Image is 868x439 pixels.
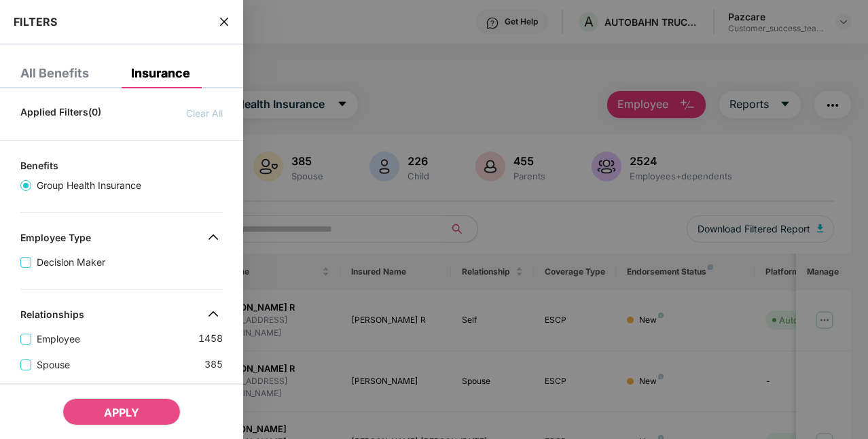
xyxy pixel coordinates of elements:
div: Employee Type [20,232,91,248]
img: svg+xml;base64,PHN2ZyB4bWxucz0iaHR0cDovL3d3dy53My5vcmcvMjAwMC9zdmciIHdpZHRoPSIzMiIgaGVpZ2h0PSIzMi... [202,303,224,325]
span: Clear All [186,106,223,121]
span: Decision Maker [31,255,111,270]
img: svg+xml;base64,PHN2ZyB4bWxucz0iaHR0cDovL3d3dy53My5vcmcvMjAwMC9zdmciIHdpZHRoPSIzMiIgaGVpZ2h0PSIzMi... [202,226,224,248]
span: Employee [31,332,86,347]
span: APPLY [104,406,139,419]
span: Group Health Insurance [31,178,147,193]
span: 1458 [198,331,223,347]
span: FILTERS [14,15,57,29]
span: close [219,15,230,29]
span: Spouse [31,357,75,372]
span: Applied Filters(0) [20,106,101,121]
div: Relationships [20,309,84,325]
div: Insurance [131,67,190,80]
button: APPLY [62,398,181,425]
span: 385 [204,357,223,372]
div: All Benefits [20,67,89,80]
span: 262 [204,383,223,398]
